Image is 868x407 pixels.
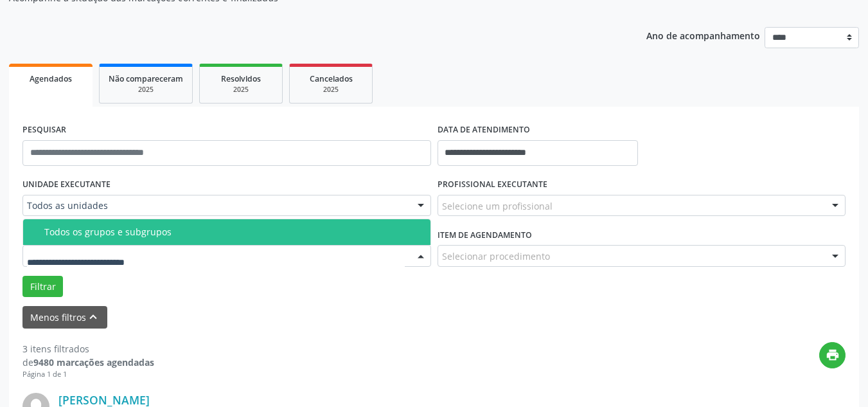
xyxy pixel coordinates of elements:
[86,310,100,324] i: keyboard_arrow_up
[442,249,550,263] span: Selecionar procedimento
[109,73,183,84] span: Não compareceram
[22,356,154,369] div: de
[22,120,66,140] label: PESQUISAR
[22,342,154,356] div: 3 itens filtrados
[109,85,183,95] div: 2025
[438,120,530,140] label: DATA DE ATENDIMENTO
[819,342,846,368] button: print
[22,175,111,195] label: UNIDADE EXECUTANTE
[44,227,423,237] div: Todos os grupos e subgrupos
[22,369,154,380] div: Página 1 de 1
[209,85,273,95] div: 2025
[27,199,405,212] span: Todos as unidades
[826,348,840,362] i: print
[58,393,150,407] a: [PERSON_NAME]
[22,276,63,298] button: Filtrar
[221,73,261,84] span: Resolvidos
[30,73,72,84] span: Agendados
[299,85,363,95] div: 2025
[310,73,353,84] span: Cancelados
[22,306,107,329] button: Menos filtroskeyboard_arrow_up
[442,199,553,213] span: Selecione um profissional
[33,356,154,368] strong: 9480 marcações agendadas
[438,175,547,195] label: PROFISSIONAL EXECUTANTE
[438,225,532,245] label: Item de agendamento
[646,27,760,43] p: Ano de acompanhamento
